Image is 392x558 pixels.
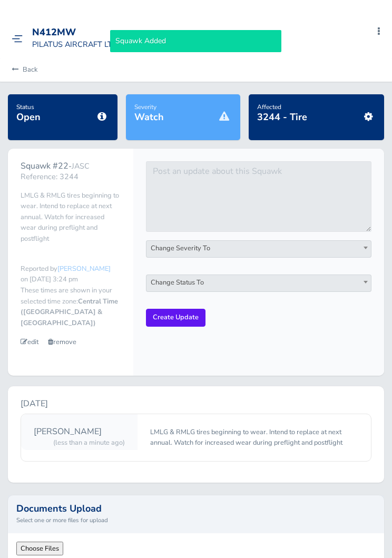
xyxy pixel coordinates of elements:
small: Select one or more files for upload [16,515,376,525]
input: Create Update [146,309,205,326]
span: Change Status To [146,275,371,292]
span: Watch [134,111,164,123]
span: edit [21,337,38,347]
div: Squawk Added [110,30,281,52]
h6: [PERSON_NAME] [34,426,102,437]
h6: Squawk #22 [21,161,121,181]
p: These times are shown in your selected time zone: [21,285,121,328]
span: [PERSON_NAME] [57,264,111,273]
span: Status [16,103,34,111]
p: LMLG & RMLG tires beginning to wear. Intend to replace at next annual. Watch for increased wear d... [21,190,121,244]
h6: [DATE] [21,399,371,409]
a: JASC Reference: 3244 [21,161,90,181]
h2: Documents Upload [16,504,376,513]
span: Change Severity To [146,240,371,258]
small: PILATUS AIRCRAFT LTD PC-12/47E [32,39,159,50]
div: N412MW [32,27,159,38]
span: Severity [134,103,156,111]
div: LMLG & RMLG tires beginning to wear. Intend to replace at next annual. Watch for increased wear d... [138,414,371,461]
a: remove [48,337,76,347]
span: 3244 - Tire [257,111,307,123]
span: Change Severity To [146,241,371,256]
a: Back [8,58,37,81]
span: Open [16,111,41,123]
b: Central Time ([GEOGRAPHIC_DATA] & [GEOGRAPHIC_DATA]) [21,297,118,328]
span: Affected [257,103,281,111]
span: Change Status To [146,275,371,290]
p: Reported by on [DATE] 3:24 pm [21,263,121,285]
img: menu_img [12,35,23,43]
span: (less than a minute ago) [53,437,125,448]
a: edit [21,337,48,347]
small: - [21,161,90,181]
